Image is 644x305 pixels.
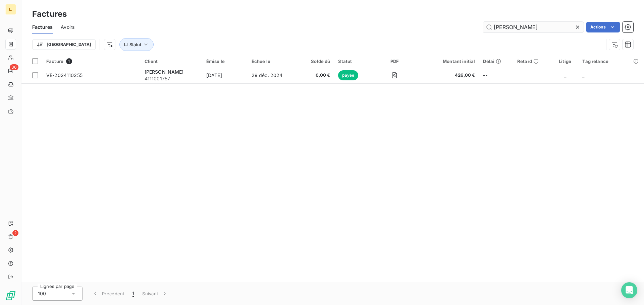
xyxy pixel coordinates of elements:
[303,72,330,79] span: 0,00 €
[32,8,67,20] h3: Factures
[128,287,138,301] button: 1
[479,67,513,83] td: --
[145,59,198,64] div: Client
[621,282,637,298] div: Open Intercom Messenger
[138,287,172,301] button: Suivant
[582,59,640,64] div: Tag relance
[556,59,575,64] div: Litige
[129,42,141,47] span: Statut
[564,72,566,78] span: _
[46,72,83,78] span: VE-2024110255
[145,69,184,75] span: [PERSON_NAME]
[38,290,46,297] span: 100
[420,72,475,79] span: 426,00 €
[132,290,134,297] span: 1
[582,72,584,78] span: _
[32,39,96,50] button: [GEOGRAPHIC_DATA]
[377,59,412,64] div: PDF
[420,59,475,64] div: Montant initial
[66,58,72,64] span: 1
[517,59,548,64] div: Retard
[202,67,248,83] td: [DATE]
[5,290,16,301] img: Logo LeanPay
[206,59,244,64] div: Émise le
[32,24,53,30] span: Factures
[586,22,620,32] button: Actions
[119,38,154,51] button: Statut
[12,230,18,236] span: 2
[5,4,16,15] div: L.
[145,75,198,82] span: 4111001757
[10,64,18,70] span: 36
[46,59,63,64] span: Facture
[338,70,358,80] span: payée
[338,59,369,64] div: Statut
[483,59,509,64] div: Délai
[483,22,584,32] input: Rechercher
[303,59,330,64] div: Solde dû
[252,59,295,64] div: Échue le
[88,287,128,301] button: Précédent
[248,67,299,83] td: 29 déc. 2024
[61,24,74,30] span: Avoirs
